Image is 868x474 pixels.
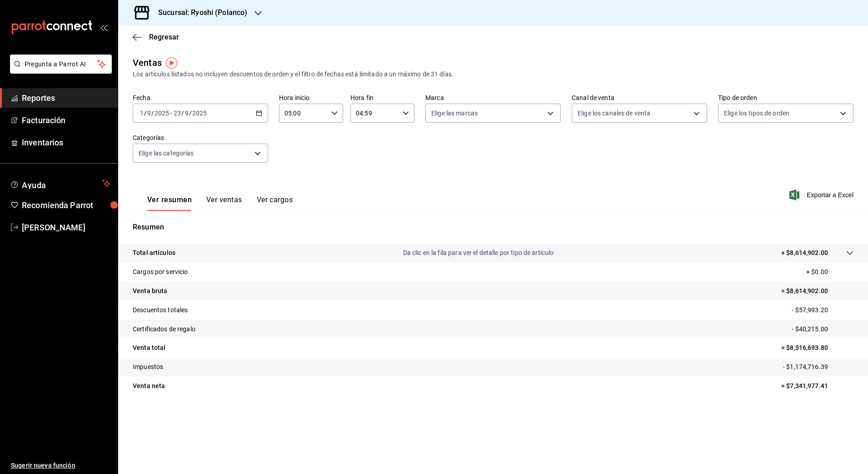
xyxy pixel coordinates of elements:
span: Elige los canales de venta [578,109,650,118]
label: Hora inicio [279,95,343,101]
input: -- [185,110,189,117]
span: Pregunta a Parrot AI [25,60,98,69]
span: Inventarios [22,136,110,149]
span: Elige los tipos de orden [724,109,789,118]
span: Elige las categorías [139,149,194,158]
button: Ver cargos [257,195,293,211]
p: Certificados de regalo [133,324,195,334]
label: Canal de venta [572,95,707,101]
span: [PERSON_NAME] [22,221,110,234]
p: Venta neta [133,381,165,391]
label: Tipo de orden [718,95,853,101]
p: + $8,614,902.00 [781,248,828,258]
span: Elige las marcas [431,109,478,118]
p: Da clic en la fila para ver el detalle por tipo de artículo [403,248,554,258]
span: / [181,110,184,117]
span: Regresar [149,33,179,41]
button: Pregunta a Parrot AI [10,55,112,74]
button: Exportar a Excel [791,190,853,200]
button: Ver ventas [206,195,242,211]
span: Ayuda [22,178,99,189]
p: = $8,614,902.00 [781,286,853,296]
p: Cargos por servicio [133,267,188,277]
label: Categorías [133,135,268,141]
span: Reportes [22,92,110,104]
a: Pregunta a Parrot AI [6,66,112,75]
div: navigation tabs [147,195,293,211]
input: -- [147,110,151,117]
p: = $8,516,693.80 [781,343,853,353]
button: Ver resumen [147,195,192,211]
p: - $1,174,716.39 [783,362,853,372]
img: Tooltip marker [166,57,177,69]
input: ---- [154,110,170,117]
input: -- [173,110,181,117]
span: Recomienda Parrot [22,199,110,211]
label: Marca [425,95,561,101]
p: = $7,341,977.41 [781,381,853,391]
p: Descuentos totales [133,305,188,315]
p: Venta bruta [133,286,167,296]
button: open_drawer_menu [100,24,107,31]
div: Los artículos listados no incluyen descuentos de orden y el filtro de fechas está limitado a un m... [133,70,853,79]
p: - $57,993.20 [792,305,853,315]
span: Facturación [22,114,110,126]
span: - [170,110,172,117]
button: Regresar [133,33,179,41]
p: Venta total [133,343,165,353]
span: / [144,110,147,117]
label: Hora fin [350,95,414,101]
p: Resumen [133,222,853,233]
p: - $40,215.00 [792,324,853,334]
input: ---- [192,110,207,117]
span: / [189,110,192,117]
p: Total artículos [133,248,175,258]
p: + $0.00 [806,267,853,277]
h3: Sucursal: Ryoshi (Polanco) [151,7,247,18]
p: Impuestos [133,362,163,372]
div: Ventas [133,56,162,70]
label: Fecha [133,95,268,101]
span: / [151,110,154,117]
span: Sugerir nueva función [11,461,110,470]
input: -- [140,110,144,117]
